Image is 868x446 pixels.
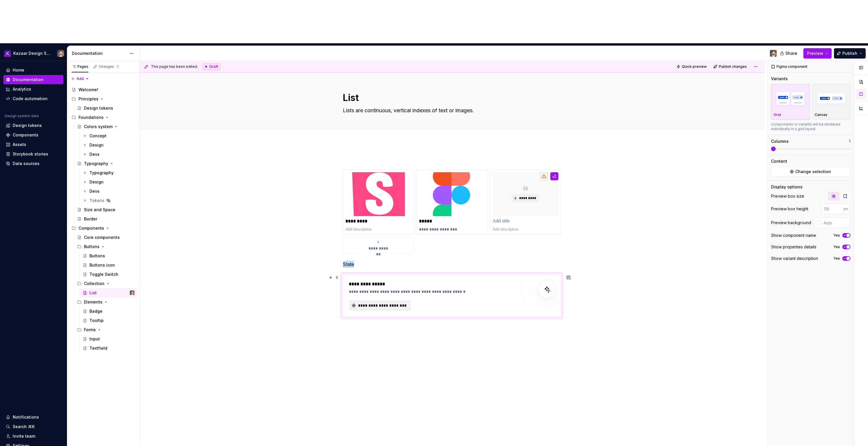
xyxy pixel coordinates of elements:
[84,244,100,250] div: Buttons
[80,196,137,205] a: Tokens
[151,64,198,69] span: This page has been edited.
[75,297,137,307] div: Elements
[89,318,104,323] div: Tooltip
[13,414,39,420] div: Notifications
[785,50,797,56] span: Share
[89,345,107,351] div: Textfield
[75,233,137,242] a: Core components
[89,262,115,268] div: Buttons icon
[72,64,88,69] div: Pages
[771,206,808,212] div: Preview box height
[89,133,106,139] div: Concept
[3,432,63,441] a: Invite team
[80,344,137,353] a: Textfield
[89,188,100,194] div: Devs
[771,220,811,226] div: Preview background
[89,170,114,176] div: Typography
[774,88,807,109] img: placeholder
[13,132,38,138] div: Components
[815,88,848,109] img: placeholder
[75,214,137,224] a: Border
[80,131,137,140] a: Concept
[69,94,137,104] div: Principles
[771,166,850,177] button: Change selection
[84,105,113,111] div: Design tokens
[130,291,134,295] img: Frederic
[89,308,102,314] div: Badge
[69,85,137,353] div: Page tree
[833,233,840,238] label: Yes
[80,168,137,177] a: Typography
[771,76,788,82] div: Variants
[89,151,100,157] div: Devs
[807,50,823,56] span: Preview
[69,224,137,233] div: Components
[13,123,42,128] div: Design tokens
[89,179,104,185] div: Design
[3,85,63,94] a: Analytics
[80,187,137,196] a: Devs
[75,325,137,334] div: Forms
[76,76,84,81] span: Add
[771,122,850,131] div: Components or variants will be rendered individually in a grid layout
[771,158,787,164] div: Content
[342,91,560,105] textarea: List
[80,307,137,316] a: Badge
[833,245,840,249] label: Yes
[3,413,63,422] button: Notifications
[80,270,137,279] a: Toggle Switch
[69,75,91,83] button: Add
[419,172,485,216] img: 37a51e4c-0f11-4803-9686-b8d92cd6d15f.png
[771,84,810,120] button: placeholderGrid
[89,253,105,259] div: Buttons
[69,85,137,94] a: Welcome!
[844,207,848,211] p: px
[342,106,560,115] textarea: Lists are continuous, vertical indexes of text or images.
[821,218,850,228] input: Auto
[849,139,850,144] p: 1
[84,281,104,286] div: Collection
[80,150,137,159] a: Devs
[89,142,104,148] div: Design
[3,121,63,130] a: Design tokens
[84,124,113,130] div: Colors system
[13,50,50,56] div: Kazaar Design System
[13,67,24,73] div: Home
[13,424,35,430] div: Search ⌘K
[777,48,801,59] button: Share
[719,64,747,69] span: Publish changes
[80,316,137,325] a: Tooltip
[3,130,63,140] a: Components
[774,113,781,117] p: Grid
[675,63,709,71] button: Quick preview
[771,138,789,144] div: Columns
[771,233,816,238] div: Show component name
[75,159,137,168] a: Typography
[80,288,137,297] a: ListFrederic
[822,204,844,214] input: 116
[5,114,39,118] div: Design system data
[80,334,137,344] a: Input
[115,64,120,69] span: 1
[84,207,115,213] div: Size and Space
[771,256,818,261] div: Show variant description
[3,422,63,431] button: Search ⌘K
[78,115,104,120] div: Foundations
[343,261,561,268] p: State
[78,225,104,231] div: Components
[89,336,100,342] div: Input
[80,140,137,150] a: Design
[69,113,137,122] div: Foundations
[84,161,108,166] div: Typography
[78,96,98,102] div: Principles
[3,149,63,159] a: Storybook stories
[803,48,832,59] button: Preview
[78,87,98,93] div: Welcome!
[771,184,802,190] div: Display options
[84,327,96,333] div: Forms
[3,65,63,75] a: Home
[770,50,777,57] img: Frederic
[13,161,40,166] div: Data sources
[89,271,118,277] div: Toggle Switch
[75,104,137,113] a: Design tokens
